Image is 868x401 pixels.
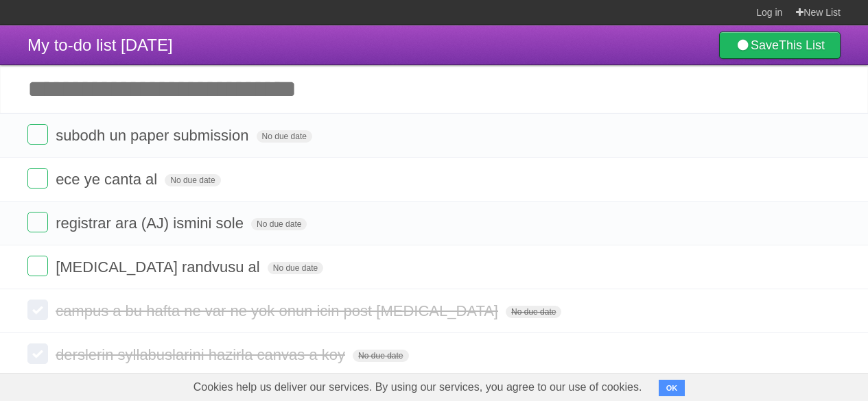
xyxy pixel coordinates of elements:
span: subodh un paper submission [56,127,252,144]
label: Done [27,168,48,189]
button: OK [659,380,685,396]
label: Done [27,124,48,145]
span: No due date [353,350,408,362]
span: [MEDICAL_DATA] randvusu al [56,258,263,276]
span: No due date [257,130,312,143]
span: No due date [268,262,323,274]
span: Cookies help us deliver our services. By using our services, you agree to our use of cookies. [180,374,656,401]
span: registrar ara (AJ) ismini sole [56,215,247,232]
span: My to-do list [DATE] [27,36,173,54]
label: Done [27,256,48,276]
span: No due date [251,218,307,230]
label: Done [27,212,48,232]
span: ece ye canta al [56,171,161,188]
a: SaveThis List [719,32,841,59]
label: Done [27,343,48,364]
span: campus a bu hafta ne var ne yok onun icin post [MEDICAL_DATA] [56,302,502,319]
b: This List [779,38,825,52]
span: No due date [165,174,220,186]
label: Done [27,300,48,320]
span: No due date [506,306,561,318]
span: derslerin syllabuslarini hazirla canvas a koy [56,346,349,363]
